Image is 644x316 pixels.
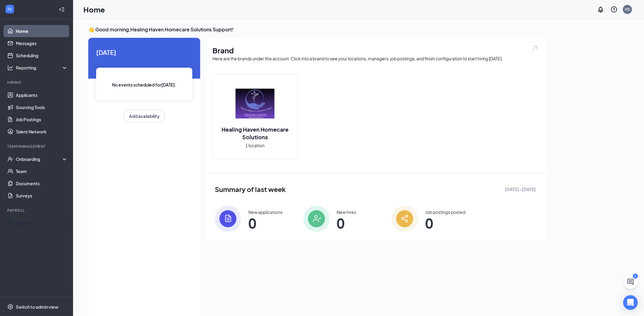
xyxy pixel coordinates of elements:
[213,126,297,141] h2: Healing Haven Homecare Solutions
[16,113,68,126] a: Job Postings
[633,274,638,279] div: 1
[16,37,68,49] a: Messages
[59,6,65,12] svg: Collapse
[112,81,177,88] span: No events scheduled for [DATE] .
[611,6,618,13] svg: QuestionInfo
[16,49,68,62] a: Scheduling
[16,25,68,37] a: Home
[505,186,536,193] span: [DATE] - [DATE]
[627,278,634,286] svg: ChatActive
[16,126,68,138] a: Talent Network
[16,65,68,71] div: Reporting
[623,295,638,310] div: Open Intercom Messenger
[246,142,265,149] span: 1 location
[623,275,638,289] button: ChatActive
[96,48,192,57] span: [DATE]
[392,206,418,232] img: icon
[597,6,604,13] svg: Notifications
[16,190,68,202] a: Surveys
[7,208,67,213] div: Payroll
[16,165,68,177] a: Team
[88,26,546,33] h3: 👋 Good morning, Healing Haven Homecare Solutions Support !
[531,45,539,52] img: open.6027fd2a22e1237b5b06.svg
[215,206,241,232] img: icon
[7,65,13,71] svg: Analysis
[16,101,68,113] a: Sourcing Tools
[7,80,67,85] div: Hiring
[7,304,13,310] svg: Settings
[212,45,539,55] h1: Brand
[16,217,68,229] a: PayrollExternalLink
[425,218,465,229] span: 0
[212,55,539,62] div: Here are the brands under this account. Click into a brand to see your locations, managers, job p...
[16,177,68,190] a: Documents
[83,4,105,15] h1: Home
[425,209,465,215] div: Job postings posted
[7,144,67,149] div: Team Management
[7,156,13,162] svg: UserCheck
[303,206,330,232] img: icon
[16,89,68,101] a: Applicants
[16,304,58,310] div: Switch to admin view
[625,7,630,12] div: HS
[16,156,63,162] div: Onboarding
[248,209,282,215] div: New applications
[215,184,286,195] span: Summary of last week
[337,209,356,215] div: New hires
[7,6,13,12] svg: WorkstreamLogo
[248,218,282,229] span: 0
[124,110,165,122] button: Add availability
[337,218,356,229] span: 0
[236,84,275,123] img: Healing Haven Homecare Solutions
